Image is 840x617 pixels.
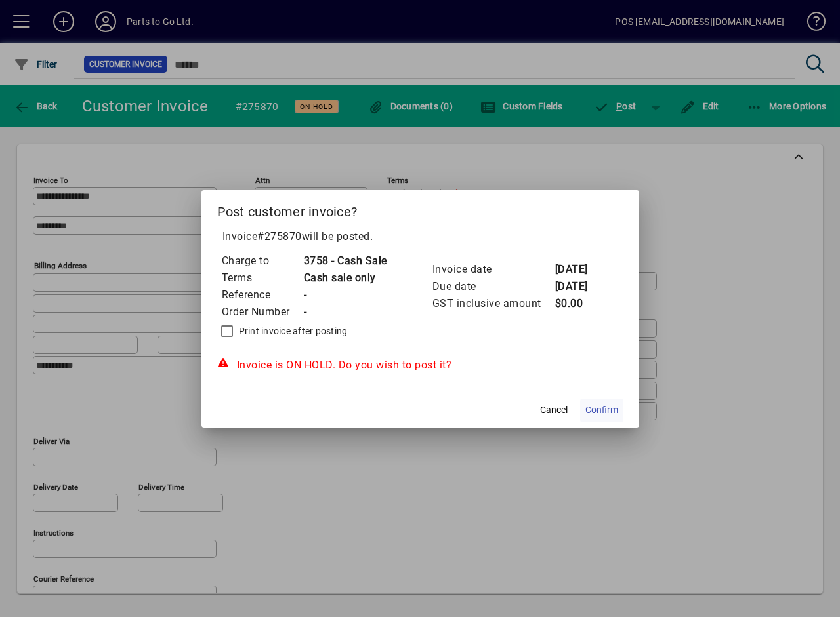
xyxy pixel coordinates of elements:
td: [DATE] [555,261,607,278]
span: Cancel [540,403,568,417]
td: Order Number [221,304,303,321]
td: Charge to [221,252,303,269]
p: Invoice will be posted . [217,229,623,245]
td: [DATE] [555,278,607,295]
button: Cancel [533,399,575,422]
td: Cash sale only [303,269,387,287]
td: GST inclusive amount [432,295,555,312]
h2: Post customer invoice? [201,190,639,228]
td: 3758 - Cash Sale [303,252,387,269]
td: Reference [221,287,303,304]
label: Print invoice after posting [236,325,348,338]
td: - [303,287,387,304]
td: - [303,304,387,321]
span: #275870 [257,230,302,243]
td: Terms [221,269,303,287]
td: Invoice date [432,261,555,278]
div: Invoice is ON HOLD. Do you wish to post it? [217,357,623,373]
td: Due date [432,278,555,295]
td: $0.00 [555,295,607,312]
button: Confirm [580,399,623,422]
span: Confirm [585,403,618,417]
